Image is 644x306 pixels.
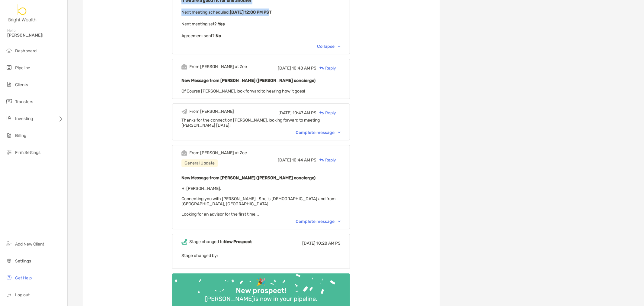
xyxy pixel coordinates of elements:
span: Of Course [PERSON_NAME], look forward to hearing how it goes! [181,89,305,94]
img: Chevron icon [338,45,341,47]
img: Event icon [181,150,187,156]
img: pipeline icon [5,64,13,71]
span: Firm Settings [15,150,40,155]
div: Thanks for the connection [PERSON_NAME], looking forward to meeting [PERSON_NAME] [DATE]! [181,118,341,128]
span: [DATE] [278,158,291,163]
div: Complete message [296,130,341,135]
div: [PERSON_NAME] is now in your pipeline. [203,295,320,302]
span: 10:48 AM PS [292,66,316,71]
img: Reply icon [319,66,324,70]
span: Get Help [15,275,32,281]
div: From [PERSON_NAME] [189,109,234,114]
img: get-help icon [5,274,13,281]
img: Zoe Logo [7,2,38,24]
p: Agreement sent? : [181,32,341,40]
div: Complete message [296,219,341,224]
span: Pipeline [15,65,30,70]
div: General Update [181,159,218,167]
img: Chevron icon [338,132,341,133]
p: Next meeting set? : [181,20,341,28]
img: Reply icon [319,111,324,115]
img: investing icon [5,115,13,122]
span: [PERSON_NAME]! [7,33,64,38]
span: 10:47 AM PS [293,110,316,116]
img: Event icon [181,64,187,70]
span: Transfers [15,99,33,104]
img: dashboard icon [5,47,13,54]
span: [DATE] [278,110,292,116]
b: New Message from [PERSON_NAME] ([PERSON_NAME] concierge) [181,175,316,181]
b: No [216,33,221,38]
img: logout icon [5,291,13,298]
div: 🎉 [254,278,268,286]
div: Reply [316,65,336,71]
span: Log out [15,292,30,298]
img: clients icon [5,81,13,88]
div: Reply [316,110,336,116]
p: Next meeting scheduled : [181,8,341,16]
span: Add New Client [15,242,44,247]
span: Clients [15,82,28,87]
img: add_new_client icon [5,240,13,247]
b: Yes [218,21,225,27]
p: Stage changed by: [181,252,341,259]
div: Reply [316,157,336,163]
span: Billing [15,133,26,138]
div: New prospect! [233,286,289,295]
span: Dashboard [15,48,37,54]
img: firm-settings icon [5,148,13,156]
img: Reply icon [319,158,324,162]
span: 10:44 AM PS [292,158,316,163]
div: Stage changed to [189,239,252,244]
b: [DATE] 12:00 PM PST [230,10,271,15]
img: settings icon [5,257,13,264]
span: Investing [15,116,33,121]
img: Event icon [181,239,187,245]
b: New Message from [PERSON_NAME] ([PERSON_NAME] concierge) [181,78,316,83]
span: [DATE] [278,66,291,71]
span: Hi [PERSON_NAME], Connecting you with [PERSON_NAME]- She is [DEMOGRAPHIC_DATA] and from [GEOGRAPH... [181,186,335,217]
div: From [PERSON_NAME] at Zoe [189,150,247,155]
img: Chevron icon [338,220,341,222]
b: New Prospect [224,239,252,244]
img: Event icon [181,109,187,114]
div: Collapse [317,44,341,49]
div: From [PERSON_NAME] at Zoe [189,64,247,69]
span: [DATE] [302,241,316,246]
img: transfers icon [5,98,13,105]
img: billing icon [5,132,13,139]
span: Settings [15,259,31,264]
span: 10:28 AM PS [316,241,341,246]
